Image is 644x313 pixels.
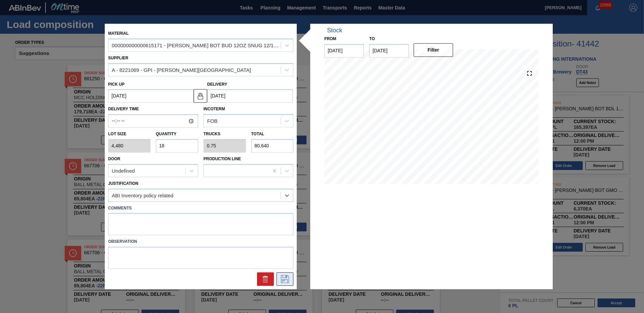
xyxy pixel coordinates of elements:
label: to [369,36,375,41]
label: Production Line [203,156,241,161]
label: Door [108,156,120,161]
label: Lot size [108,130,151,139]
input: mm/dd/yyyy [324,44,364,57]
label: From [324,36,336,41]
label: Delivery Time [108,105,198,114]
label: Supplier [108,56,128,60]
div: FOB [207,118,218,124]
button: Filter [414,43,453,57]
div: A - 8221069 - GPI - [PERSON_NAME][GEOGRAPHIC_DATA] [112,67,251,73]
div: ABI Inventory policy related [112,192,173,198]
label: Observation [108,237,293,247]
label: Incoterm [203,107,225,112]
input: mm/dd/yyyy [369,44,409,57]
label: Comments [108,203,293,213]
label: Material [108,31,129,36]
div: Save Suggestion [277,273,293,286]
img: locked [196,92,204,100]
label: Quantity [156,132,176,137]
div: Delete Suggestion [257,273,274,286]
input: mm/dd/yyyy [108,89,194,103]
label: Pick up [108,82,125,87]
label: Justification [108,181,138,186]
input: mm/dd/yyyy [207,89,293,103]
div: 000000000000615171 - [PERSON_NAME] BOT BUD 12OZ SNUG 12/12 12OZ BOT 09 [112,42,281,48]
label: Total [251,132,264,137]
button: locked [194,89,207,103]
label: Delivery [207,82,227,87]
div: Stock [327,27,342,34]
label: Trucks [203,132,220,137]
div: Undefined [112,168,135,174]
